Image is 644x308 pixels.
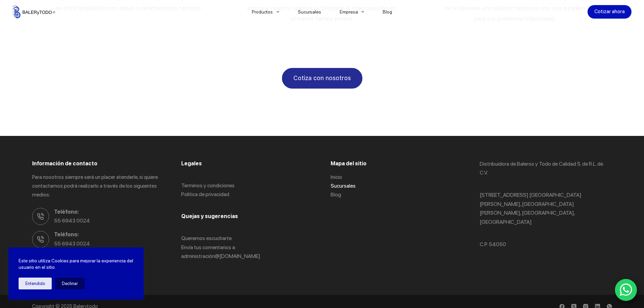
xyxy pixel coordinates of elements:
span: Legales [181,160,202,167]
button: Entendido [19,278,52,289]
a: Terminos y condiciones [181,182,235,189]
a: WhatsApp [615,279,637,301]
a: Cotiza con nosotros [282,68,362,89]
a: Politica de privacidad [181,191,229,197]
h3: Información de contacto [32,160,164,168]
p: [STREET_ADDRESS] [GEOGRAPHIC_DATA][PERSON_NAME], [GEOGRAPHIC_DATA][PERSON_NAME], [GEOGRAPHIC_DATA... [480,191,612,227]
p: Queremos escucharte. Envía tus comentarios a: administració n@[DOMAIN_NAME] [181,234,313,261]
p: Para nosotros siempre será un placer atenderle, si quiere contactarnos podrá realizarlo a través ... [32,173,164,199]
a: Inicio [331,174,342,180]
span: Teléfono: [54,230,164,239]
p: C.P. 54050 [480,240,612,249]
span: Quejas y sugerencias [181,213,238,219]
a: 55 6943 0024 [54,240,90,247]
span: Cotiza con nosotros [293,73,351,83]
button: Declinar [55,278,85,289]
span: Teléfono: [54,208,164,216]
img: Balerytodo [13,5,55,18]
a: 55 6943 0024 [54,217,90,224]
a: Sucursales [331,183,356,189]
h3: Mapa del sitio [331,160,463,168]
p: Distribuidora de Baleros y Todo de Calidad S. de R.L. de C.V. [480,160,612,177]
a: Cotizar ahora [588,5,631,19]
a: Blog [331,191,341,198]
p: Este sitio utiliza Cookies para mejorar la experiencia del usuario en el sitio. [19,258,134,271]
